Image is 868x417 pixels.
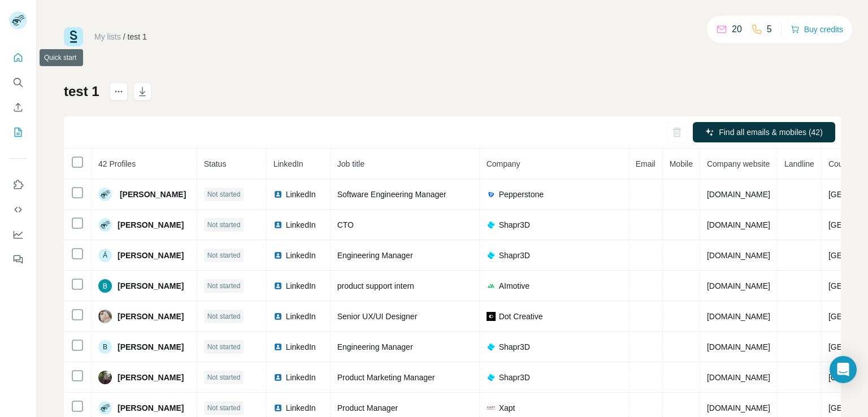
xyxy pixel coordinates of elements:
span: Shapr3D [499,219,530,231]
span: Engineering Manager [337,342,413,351]
span: Shapr3D [499,250,530,261]
span: LinkedIn [286,219,316,231]
span: LinkedIn [286,250,316,261]
img: LinkedIn logo [274,281,283,290]
span: 42 Profiles [98,159,136,168]
button: Use Surfe on LinkedIn [9,175,27,195]
span: Not started [207,281,241,291]
img: LinkedIn logo [274,373,283,382]
span: [PERSON_NAME] [118,372,184,383]
span: [DOMAIN_NAME] [707,251,770,260]
span: Software Engineering Manager [337,190,446,199]
span: [DOMAIN_NAME] [707,220,770,229]
img: Avatar [98,279,112,293]
p: 5 [767,23,772,36]
div: B [98,340,112,354]
span: LinkedIn [274,159,303,168]
span: [PERSON_NAME] [118,311,184,322]
span: Not started [207,311,241,322]
span: Shapr3D [499,372,530,383]
button: Buy credits [791,21,843,37]
span: [PERSON_NAME] [118,280,184,292]
span: [DOMAIN_NAME] [707,373,770,382]
span: Job title [337,159,364,168]
span: [DOMAIN_NAME] [707,281,770,290]
img: LinkedIn logo [274,251,283,260]
img: LinkedIn logo [274,312,283,321]
h1: test 1 [64,82,99,101]
span: Country [828,159,856,168]
span: Product Marketing Manager [337,373,435,382]
span: Not started [207,250,241,260]
button: Dashboard [9,224,27,245]
span: Email [636,159,656,168]
span: Landline [784,159,814,168]
span: Company website [707,159,770,168]
img: Surfe Logo [64,27,83,46]
button: Use Surfe API [9,199,27,220]
span: Mobile [670,159,693,168]
span: Dot Creative [499,311,543,322]
img: Avatar [98,218,112,232]
span: [DOMAIN_NAME] [707,190,770,199]
img: company-logo [487,281,496,290]
span: Pepperstone [499,189,544,200]
span: [PERSON_NAME] [118,250,184,261]
span: Product Manager [337,403,398,412]
img: LinkedIn logo [274,220,283,229]
button: actions [110,82,128,101]
span: [DOMAIN_NAME] [707,342,770,351]
img: LinkedIn logo [274,190,283,199]
span: Status [204,159,227,168]
button: Enrich CSV [9,97,27,118]
div: Open Intercom Messenger [830,356,857,383]
span: ‍ [PERSON_NAME] [118,189,186,200]
img: company-logo [487,403,496,412]
img: Avatar [98,401,112,415]
span: [PERSON_NAME] [118,219,184,231]
span: Not started [207,342,241,352]
img: company-logo [487,220,496,229]
span: Not started [207,403,241,413]
button: Quick start [9,47,27,68]
span: Not started [207,220,241,230]
img: Avatar [98,310,112,323]
img: company-logo [487,251,496,260]
span: [PERSON_NAME] [118,402,184,414]
span: LinkedIn [286,189,316,200]
span: LinkedIn [286,311,316,322]
span: Company [487,159,520,168]
span: Not started [207,189,241,199]
div: Á [98,249,112,262]
img: company-logo [487,342,496,351]
button: My lists [9,122,27,142]
span: [DOMAIN_NAME] [707,403,770,412]
img: LinkedIn logo [274,403,283,412]
span: AImotive [499,280,530,292]
span: Find all emails & mobiles (42) [719,127,823,138]
span: Engineering Manager [337,251,413,260]
span: [DOMAIN_NAME] [707,312,770,321]
img: company-logo [487,190,496,199]
span: [PERSON_NAME] [118,341,184,353]
span: LinkedIn [286,402,316,414]
span: Shapr3D [499,341,530,353]
a: My lists [94,32,121,41]
button: Feedback [9,249,27,270]
span: Xapt [499,402,515,414]
img: Avatar [98,371,112,384]
img: Avatar [98,188,112,201]
span: LinkedIn [286,372,316,383]
img: LinkedIn logo [274,342,283,351]
span: CTO [337,220,354,229]
span: Senior UX/UI Designer [337,312,418,321]
span: product support intern [337,281,414,290]
img: company-logo [487,312,496,321]
span: LinkedIn [286,341,316,353]
button: Search [9,72,27,93]
span: LinkedIn [286,280,316,292]
span: Not started [207,372,241,383]
p: 20 [732,23,742,36]
img: company-logo [487,373,496,382]
div: test 1 [128,31,147,42]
